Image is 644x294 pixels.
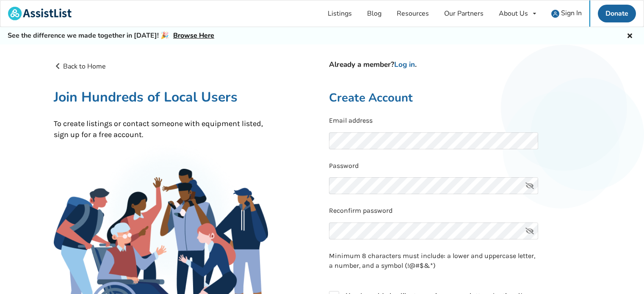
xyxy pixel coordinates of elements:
[329,206,591,216] p: Reconfirm password
[329,91,591,105] h2: Create Account
[499,10,528,17] div: About Us
[329,161,591,171] p: Password
[389,0,437,27] a: Resources
[54,62,106,71] a: Back to Home
[54,88,268,106] h1: Join Hundreds of Local Users
[8,31,214,40] h5: See the difference we made together in [DATE]! 🎉
[329,116,591,126] p: Email address
[598,5,636,22] a: Donate
[437,0,491,27] a: Our Partners
[320,0,359,27] a: Listings
[329,251,538,271] p: Minimum 8 characters must include: a lower and uppercase letter, a number, and a symbol (!@#$&*)
[551,10,559,18] img: user icon
[173,31,214,40] a: Browse Here
[54,118,268,140] p: To create listings or contact someone with equipment listed, sign up for a free account.
[329,60,591,69] h4: Already a member? .
[8,7,72,20] img: assistlist-logo
[359,0,389,27] a: Blog
[394,60,415,69] a: Log in
[544,0,589,27] a: user icon Sign In
[561,8,582,18] span: Sign In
